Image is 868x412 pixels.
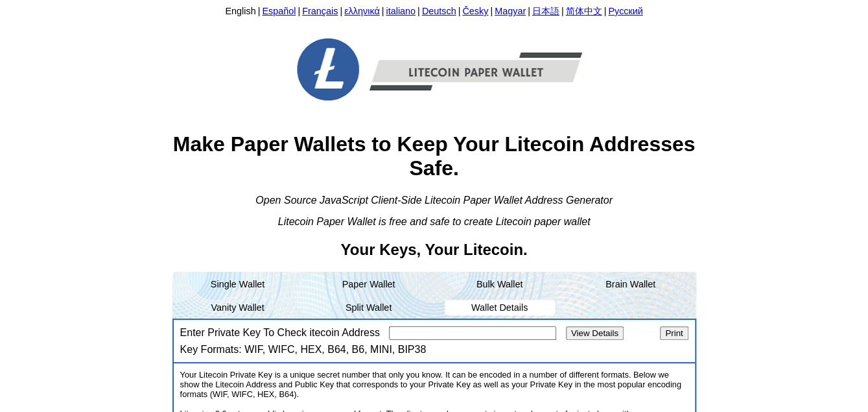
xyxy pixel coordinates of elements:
[566,326,624,340] input: View Details
[386,6,416,16] a: italiano
[608,6,642,16] a: Русский
[172,132,696,180] h1: Make Paper Wallets to Keep Your Litecoin Addresses Safe.
[172,216,696,228] div: Litecoin Paper Wallet is free and safe to create Litecoin paper wallet
[303,296,434,319] li: Split Wallet
[172,241,696,259] h2: Your Keys, Your Litecoin.
[532,6,559,16] a: 日本語
[495,6,526,16] a: Magyar
[302,6,338,16] a: Français
[565,6,602,16] a: 简体中文
[180,344,427,355] label: Key Formats: WIF, WIFC, HEX, B64, B6, MINI, BIP38
[259,23,609,116] img: Free-Litecoin-Paper-Wallet
[172,195,696,206] div: Open Source JavaScript Client-Side Litecoin Paper Wallet Address Generator
[660,326,688,340] input: Print
[422,6,456,16] a: Deutsch
[172,273,303,296] li: Single Wallet
[565,273,696,296] li: Brain Wallet
[262,6,296,16] a: Español
[434,273,565,296] li: Bulk Wallet
[462,6,488,16] a: Česky
[303,273,434,296] li: Paper Wallet
[172,296,303,319] li: Vanity Wallet
[172,5,696,21] div: | | | | | | | | | |
[225,6,255,16] a: English
[180,327,380,338] label: Enter Private Key To Check itecoin Address
[344,6,380,16] a: ελληνικά
[445,300,555,315] li: Wallet Details
[180,370,681,399] span: Your Litecoin Private Key is a unique secret number that only you know. It can be encoded in a nu...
